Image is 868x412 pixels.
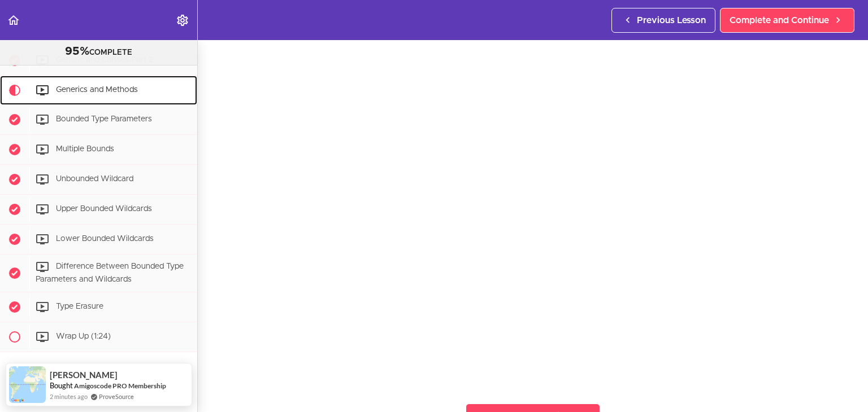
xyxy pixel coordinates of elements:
[99,392,134,401] a: ProveSource
[56,332,111,340] span: Wrap Up (1:24)
[9,366,46,403] img: provesource social proof notification image
[50,370,118,380] span: [PERSON_NAME]
[611,8,715,33] a: Previous Lesson
[14,45,183,59] div: COMPLETE
[56,175,133,183] span: Unbounded Wildcard
[56,205,152,213] span: Upper Bounded Wildcards
[36,262,184,283] span: Difference Between Bounded Type Parameters and Wildcards
[56,235,154,243] span: Lower Bounded Wildcards
[56,86,138,94] span: Generics and Methods
[176,14,189,27] svg: Settings Menu
[720,8,854,33] a: Complete and Continue
[637,14,706,27] span: Previous Lesson
[7,14,20,27] svg: Back to course curriculum
[50,381,73,390] span: Bought
[56,145,114,153] span: Multiple Bounds
[50,392,88,401] span: 2 minutes ago
[730,14,829,27] span: Complete and Continue
[65,46,89,57] span: 95%
[56,303,103,310] span: Type Erasure
[74,382,166,390] a: Amigoscode PRO Membership
[56,115,152,123] span: Bounded Type Parameters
